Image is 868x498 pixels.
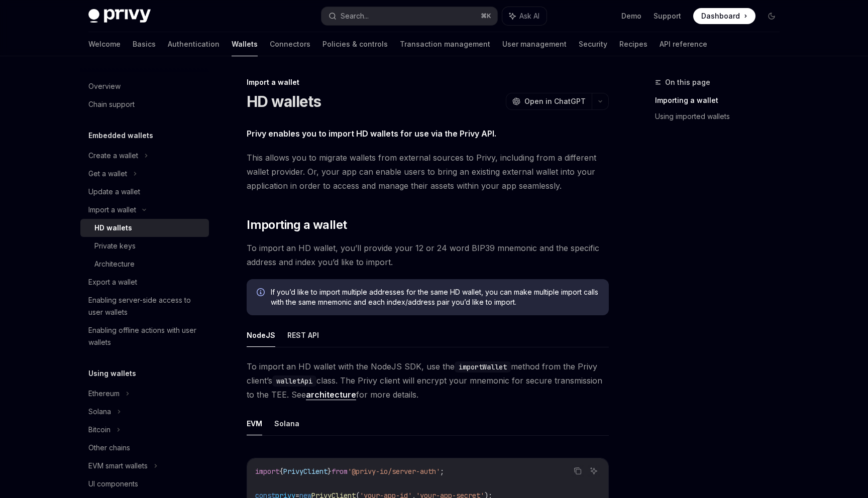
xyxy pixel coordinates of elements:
a: Basics [133,32,156,56]
h5: Embedded wallets [88,130,153,142]
button: Copy the contents from the code block [571,464,584,477]
div: Enabling offline actions with user wallets [88,324,203,348]
a: Authentication [168,32,220,56]
a: User management [502,32,567,56]
div: Get a wallet [88,168,127,180]
div: Overview [88,80,121,92]
a: Welcome [88,32,121,56]
a: Support [654,11,681,21]
div: Export a wallet [88,276,137,288]
span: import [255,467,279,476]
span: '@privy-io/server-auth' [348,467,440,476]
a: UI components [80,475,209,493]
div: Update a wallet [88,186,140,198]
code: importWallet [455,361,511,372]
span: Importing a wallet [247,217,347,233]
img: dark logo [88,9,151,23]
a: architecture [306,390,356,400]
button: EVM [247,412,262,435]
div: Other chains [88,442,130,454]
h5: Using wallets [88,367,136,380]
a: Architecture [80,255,209,273]
a: Security [579,32,607,56]
span: } [328,467,332,476]
div: Private keys [94,240,136,252]
a: Using imported wallets [655,108,788,125]
button: Ask AI [587,464,600,477]
a: Other chains [80,439,209,457]
a: Overview [80,77,209,95]
div: Bitcoin [88,424,111,436]
a: Policies & controls [322,32,388,56]
a: Enabling offline actions with user wallets [80,321,209,351]
a: Private keys [80,237,209,255]
button: NodeJS [247,323,275,347]
div: Chain support [88,98,135,110]
a: Enabling server-side access to user wallets [80,291,209,321]
a: Chain support [80,95,209,113]
span: To import an HD wallet with the NodeJS SDK, use the method from the Privy client’s class. The Pri... [247,359,609,402]
span: from [332,467,348,476]
div: HD wallets [94,222,132,234]
a: Demo [621,11,641,21]
button: Search...⌘K [321,7,497,25]
button: Open in ChatGPT [506,93,592,110]
a: Importing a wallet [655,92,788,108]
a: Dashboard [693,8,755,24]
div: Import a wallet [88,204,136,216]
a: Update a wallet [80,183,209,201]
div: Create a wallet [88,150,138,162]
span: Dashboard [701,11,740,21]
span: { [279,467,283,476]
a: Recipes [619,32,647,56]
a: Wallets [232,32,258,56]
h1: HD wallets [247,92,321,110]
a: Transaction management [400,32,490,56]
span: This allows you to migrate wallets from external sources to Privy, including from a different wal... [247,151,609,193]
span: To import an HD wallet, you’ll provide your 12 or 24 word BIP39 mnemonic and the specific address... [247,241,609,269]
div: Ethereum [88,388,120,400]
span: PrivyClient [283,467,328,476]
a: Connectors [270,32,310,56]
code: walletApi [272,376,316,387]
button: Toggle dark mode [764,8,780,24]
span: ⌘ K [481,12,491,20]
div: Enabling server-side access to user wallets [88,294,203,318]
span: Ask AI [519,11,539,21]
strong: Privy enables you to import HD wallets for use via the Privy API. [247,129,496,139]
a: HD wallets [80,219,209,237]
button: Solana [274,412,299,435]
button: REST API [287,323,319,347]
div: UI components [88,478,138,490]
span: If you’d like to import multiple addresses for the same HD wallet, you can make multiple import c... [271,287,599,307]
a: Export a wallet [80,273,209,291]
div: Architecture [94,258,135,270]
svg: Info [257,288,267,298]
span: ; [440,467,444,476]
div: Import a wallet [247,77,609,87]
button: Ask AI [502,7,547,25]
div: Search... [341,10,369,22]
a: API reference [660,32,707,56]
div: EVM smart wallets [88,460,148,472]
div: Solana [88,406,111,418]
span: Open in ChatGPT [524,96,586,106]
span: On this page [665,76,710,88]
